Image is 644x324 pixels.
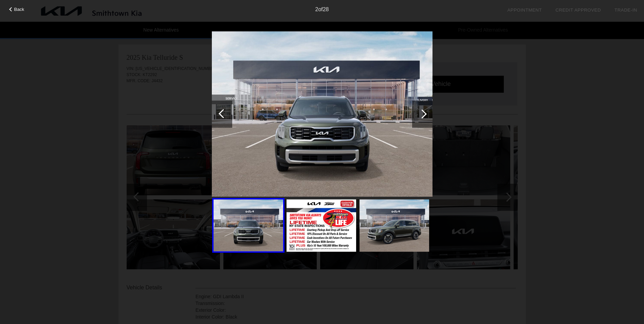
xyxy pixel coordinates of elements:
[614,7,637,13] a: Trade-In
[507,7,542,13] a: Appointment
[315,6,318,12] span: 2
[360,199,429,252] img: New-2025-Kia-Telluride-S-ID29298050426-aHR0cDovL2ltYWdlcy51bml0c2ludmVudG9yeS5jb20vdXBsb2Fkcy9waG...
[287,199,356,252] img: New-2025-Kia-Telluride-S-ID29298050420-aHR0cDovL2ltYWdlcy51bml0c2ludmVudG9yeS5jb20vdXBsb2Fkcy9jdX...
[14,7,24,12] span: Back
[555,7,601,13] a: Credit Approved
[323,6,329,12] span: 28
[212,31,433,197] img: New-2025-Kia-Telluride-S-ID29298050414-aHR0cDovL2ltYWdlcy51bml0c2ludmVudG9yeS5jb20vdXBsb2Fkcy9waG...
